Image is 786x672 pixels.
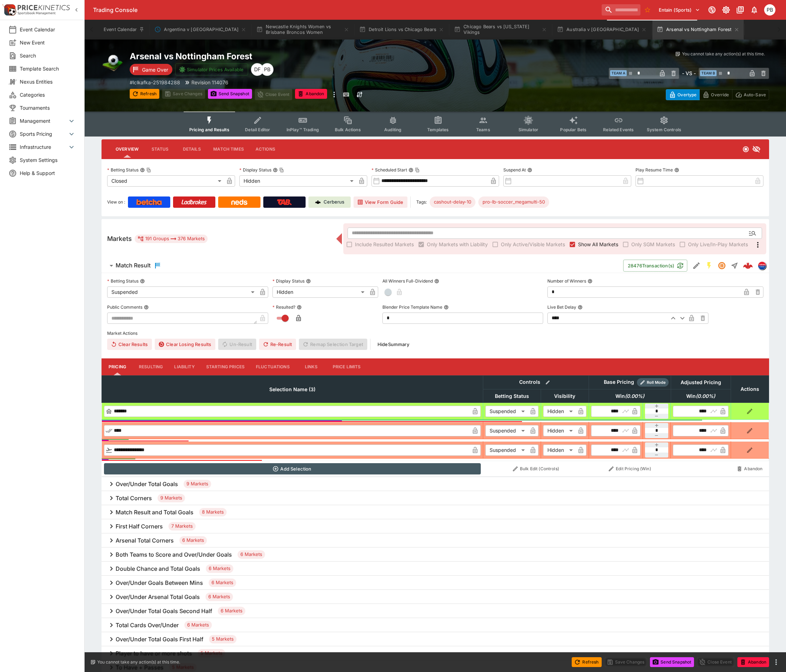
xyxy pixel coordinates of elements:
button: Detroit Lions vs Chicago Bears [355,20,448,40]
span: Team B [700,70,717,76]
button: Refresh [130,89,159,99]
button: Bulk edit [543,378,552,387]
span: Categories [20,91,76,98]
h6: Both Teams to Score and Over/Under Goals [116,551,232,558]
button: Copy To Clipboard [415,168,420,172]
img: Cerberus [315,199,321,205]
button: Public Comments [144,305,149,310]
div: Hidden [543,406,575,417]
button: Abandon [733,463,767,474]
h6: Over/Under Total Goals Second Half [116,607,212,615]
span: Win(0.00%) [678,392,723,400]
span: Mark an event as closed and abandoned. [737,658,769,665]
p: Cerberus [324,199,344,206]
p: Suspend At [503,167,526,173]
h6: Over/Under Goals Between Mins [116,579,203,587]
button: Open [746,227,759,240]
button: Display StatusCopy To Clipboard [273,168,278,172]
h6: Double Chance and Total Goals [116,565,200,573]
th: Controls [483,375,589,389]
button: Abandon [737,657,769,667]
span: cashout-delay-10 [430,199,475,206]
button: Resulting [133,358,168,375]
img: PriceKinetics [18,5,70,10]
span: pro-lb-soccer_megamulti-50 [478,199,549,206]
p: Public Comments [107,304,142,310]
div: Base Pricing [601,378,637,387]
span: Team A [610,70,627,76]
span: 6 Markets [179,537,207,544]
div: beac8637-2bc5-4de6-ba00-9c65a5b16ff0 [743,261,753,271]
span: Teams [476,127,490,132]
label: Tags: [416,196,427,208]
span: 6 Markets [206,565,233,572]
h6: Over/Under Total Goals First Half [116,636,203,643]
button: Documentation [734,4,747,16]
button: more [330,89,338,100]
span: Tournaments [20,104,76,111]
div: Event type filters [184,111,687,137]
img: soccer.png [102,51,124,73]
h6: Match Result [116,262,151,269]
p: Copy To Clipboard [130,79,180,86]
button: Price Limits [327,358,367,375]
span: Related Events [603,127,634,132]
span: 8 Markets [199,509,227,516]
button: Override [699,89,732,100]
span: Auditing [384,127,401,132]
button: Send Snapshot [650,657,694,667]
div: Suspended [485,406,527,417]
span: Only SGM Markets [631,241,675,248]
button: Toggle light/dark mode [720,4,732,16]
button: Select Tenant [655,4,704,16]
div: David Foster [251,63,264,76]
span: InPlay™ Trading [287,127,319,132]
button: Copy To Clipboard [279,168,284,172]
button: Add Selection [104,463,481,474]
p: Override [711,91,729,98]
button: Actions [250,141,281,158]
button: Overtype [666,89,700,100]
span: Betting Status [487,392,537,400]
button: Chicago Bears vs [US_STATE] Vikings [450,20,551,40]
span: 6 Markets [205,593,233,600]
div: Suspended [485,444,527,456]
img: Betcha [136,199,162,205]
span: 6 Markets [238,551,265,558]
span: Visibility [546,392,583,400]
button: Suspended [716,259,728,272]
button: Overview [110,141,144,158]
button: Live Bet Delay [578,305,583,310]
button: Bulk Edit (Controls) [485,463,587,474]
span: Simulator [518,127,538,132]
button: Starting Prices [201,358,250,375]
div: 191 Groups 376 Markets [137,235,205,243]
h6: Player to have or more shots [116,650,192,657]
th: Adjusted Pricing [671,375,731,389]
span: Mark an event as closed and abandoned. [295,90,327,97]
button: Resulted? [297,305,302,310]
p: Blender Price Template Name [382,304,442,310]
span: 5 Markets [209,636,237,643]
p: Auto-Save [744,91,766,98]
span: Infrastructure [20,143,67,151]
span: Nexus Entities [20,78,76,85]
span: 5 Markets [198,650,225,657]
button: No Bookmarks [642,4,653,16]
button: Peter Bishop [762,2,778,18]
h6: Total Cards Over/Under [116,622,179,629]
button: Clear Results [107,339,152,350]
button: Match Result [102,259,623,273]
div: Hidden [272,286,367,298]
a: Cerberus [308,196,351,208]
span: 6 Markets [209,579,236,586]
div: Suspended [485,425,527,436]
button: Arsenal vs Nottingham Forest [652,20,744,40]
img: lclkafka [758,262,766,270]
p: Scheduled Start [371,167,407,173]
input: search [602,4,640,16]
p: Display Status [272,278,305,284]
h6: Total Corners [116,495,152,502]
img: TabNZ [277,199,292,205]
h6: - VS - [682,69,696,77]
